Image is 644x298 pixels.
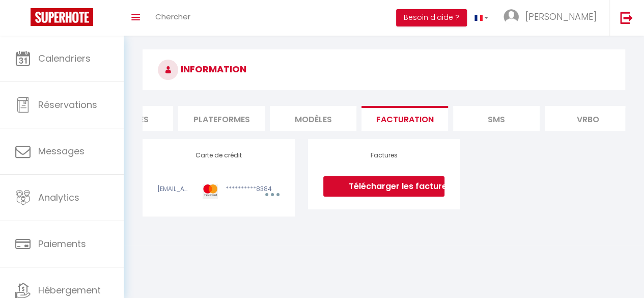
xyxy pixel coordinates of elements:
[203,184,218,198] img: credit-card
[38,191,79,204] span: Analytics
[323,176,444,197] a: Télécharger les factures
[8,4,39,35] button: Ouvrir le widget de chat LiveChat
[503,9,519,24] img: ...
[158,152,279,159] h4: Carte de crédit
[620,11,633,24] img: logout
[38,284,101,296] span: Hébergement
[361,106,448,131] li: Facturation
[38,237,86,250] span: Paiements
[143,49,625,90] h3: INFORMATION
[525,10,597,23] span: [PERSON_NAME]
[31,8,93,26] img: Super Booking
[151,184,196,204] div: [EMAIL_ADDRESS][DOMAIN_NAME]
[38,145,85,157] span: Messages
[270,106,356,131] li: MODÈLES
[38,52,91,65] span: Calendriers
[396,9,467,26] button: Besoin d'aide ?
[545,106,631,131] li: Vrbo
[38,98,97,111] span: Réservations
[453,106,540,131] li: SMS
[323,152,444,159] h4: Factures
[155,11,190,22] span: Chercher
[178,106,265,131] li: Plateformes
